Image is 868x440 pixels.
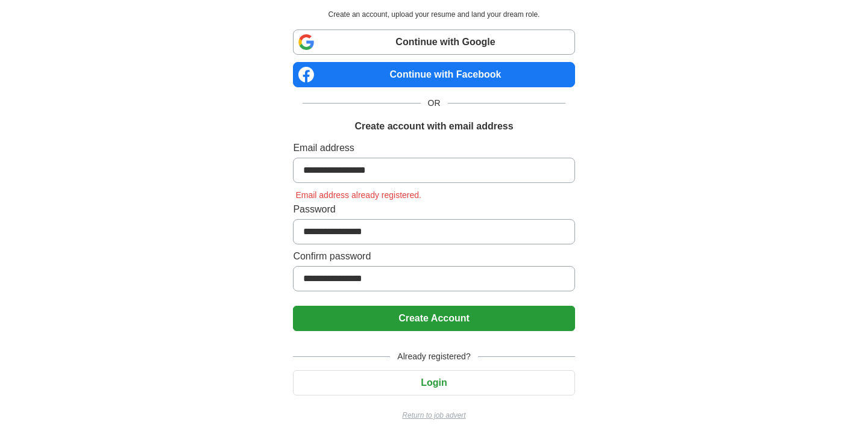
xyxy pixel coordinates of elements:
[293,410,574,421] a: Return to job advert
[295,9,572,20] p: Create an account, upload your resume and land your dream role.
[293,190,424,200] span: Email address already registered.
[293,377,574,388] a: Login
[421,97,448,110] span: OR
[390,350,477,363] span: Already registered?
[293,249,574,264] label: Confirm password
[293,62,574,87] a: Continue with Facebook
[293,141,574,155] label: Email address
[293,29,574,55] a: Continue with Google
[293,306,574,331] button: Create Account
[293,202,574,217] label: Password
[293,370,574,395] button: Login
[354,119,513,134] h1: Create account with email address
